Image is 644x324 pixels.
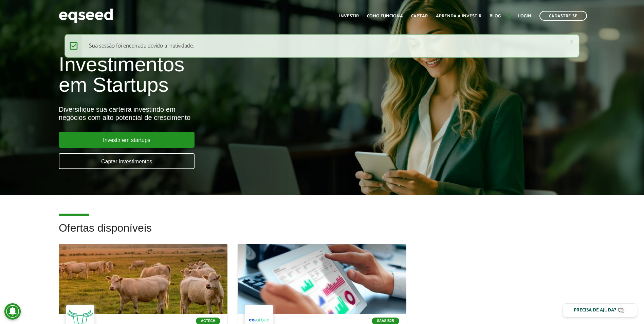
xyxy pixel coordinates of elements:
[490,14,501,18] a: Blog
[59,7,113,25] img: EqSeed
[59,105,371,122] div: Diversifique sua carteira investindo em negócios com alto potencial de crescimento
[539,11,587,21] a: Cadastre-se
[59,222,585,244] h2: Ofertas disponíveis
[411,14,428,18] a: Captar
[518,14,531,18] a: Login
[59,132,195,148] a: Investir em startups
[339,14,359,18] a: Investir
[367,14,403,18] a: Como funciona
[59,54,371,95] h1: Investimentos em Startups
[436,14,481,18] a: Aprenda a investir
[59,153,195,169] a: Captar investimentos
[570,38,574,45] a: ×
[65,34,580,58] div: Sua sessão foi encerrada devido a inatividade.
